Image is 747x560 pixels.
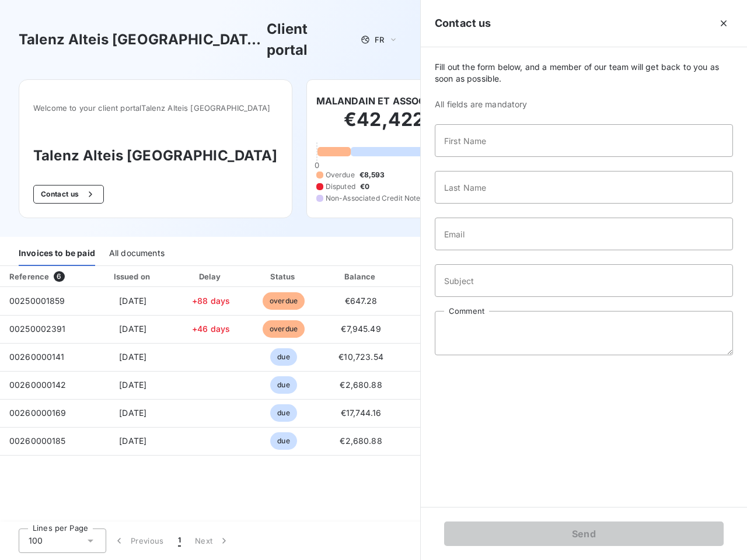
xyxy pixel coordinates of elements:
span: €10,723.54 [338,352,383,362]
div: PDF [404,271,463,282]
span: 0 [315,160,319,170]
span: 00260000142 [9,380,67,390]
span: +46 days [192,324,230,334]
h6: MALANDAIN ET ASSOCIES - 103180 [316,94,483,108]
span: Fill out the form below, and a member of our team will get back to you as soon as possible. [435,61,733,85]
span: All fields are mandatory [435,99,733,110]
span: [DATE] [119,408,146,418]
button: 1 [171,528,188,553]
button: Next [188,528,237,553]
div: Delay [178,271,245,282]
span: 00260000169 [9,408,67,418]
input: placeholder [435,124,733,157]
span: €647.28 [345,296,378,306]
span: 00260000141 [9,352,65,362]
span: 6 [54,271,64,282]
span: 00250002391 [9,324,66,334]
div: Invoices to be paid [19,242,95,266]
span: due [270,432,296,450]
span: Non-Associated Credit Notes [326,193,424,204]
h3: Talenz Alteis [GEOGRAPHIC_DATA] [33,145,278,166]
button: Send [444,521,724,546]
div: All documents [109,242,165,266]
input: placeholder [435,171,733,204]
h2: €42,422.23 [316,108,483,143]
span: [DATE] [119,436,146,446]
button: Previous [106,528,171,553]
span: 1 [178,535,181,547]
span: [DATE] [119,324,146,334]
span: Disputed [326,181,355,192]
div: Reference [9,272,49,281]
span: due [270,348,296,366]
span: 100 [29,535,43,547]
span: due [270,376,296,394]
div: Issued on [93,271,173,282]
div: Status [249,271,319,282]
h3: Talenz Alteis [GEOGRAPHIC_DATA] [19,29,262,50]
span: [DATE] [119,380,146,390]
span: €2,680.88 [340,380,382,390]
input: placeholder [435,264,733,297]
span: [DATE] [119,352,146,362]
span: overdue [263,320,305,338]
span: €0 [360,181,369,192]
span: overdue [263,292,305,310]
span: +88 days [192,296,230,306]
span: €17,744.16 [341,408,382,418]
span: €2,680.88 [340,436,382,446]
span: €7,945.49 [341,324,381,334]
span: 00260000185 [9,436,66,446]
span: Welcome to your client portal Talenz Alteis [GEOGRAPHIC_DATA] [33,103,278,113]
span: [DATE] [119,296,146,306]
input: placeholder [435,218,733,250]
h3: Client portal [267,19,352,61]
h5: Contact us [435,15,491,32]
span: due [270,404,296,422]
span: FR [375,35,384,44]
span: 00250001859 [9,296,65,306]
button: Contact us [33,185,104,204]
span: €8,593 [359,170,385,180]
div: Balance [323,271,399,282]
span: Overdue [326,170,355,180]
